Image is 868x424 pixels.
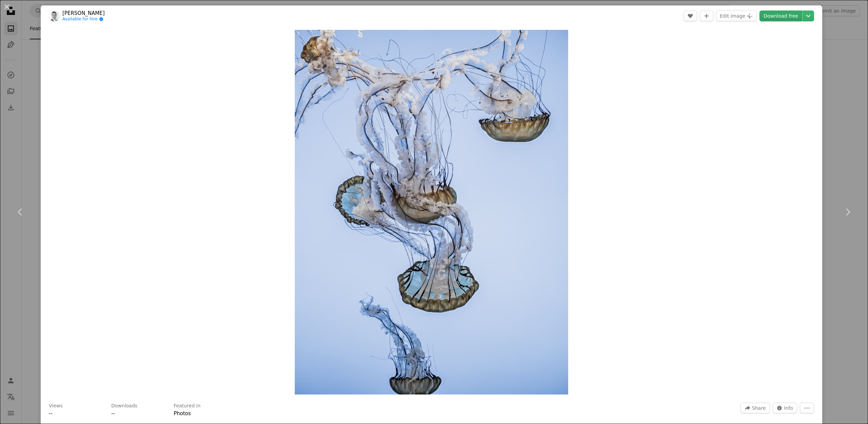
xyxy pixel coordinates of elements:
[49,11,60,21] img: Go to Sebastian Schuster's profile
[49,409,53,418] button: --
[174,410,191,417] a: Photos
[295,30,568,394] button: Zoom in on this image
[62,10,105,17] a: [PERSON_NAME]
[62,17,105,22] a: Available for hire
[800,403,814,413] button: More Actions
[759,11,802,21] a: Download free
[111,410,115,417] span: --
[174,403,200,409] h3: Featured in
[740,403,770,413] button: Share this image
[49,410,53,417] span: --
[716,11,757,21] button: Edit image
[111,409,115,418] button: --
[752,403,766,413] span: Share
[111,403,137,409] h3: Downloads
[827,179,868,245] a: Next
[700,11,713,21] button: Add to Collection
[683,11,697,21] button: Like
[803,11,814,21] button: Choose download size
[49,403,63,409] h3: Views
[773,403,797,413] button: Stats about this image
[295,30,568,394] img: Several jellyfish drift gracefully in blue water.
[784,403,793,413] span: Info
